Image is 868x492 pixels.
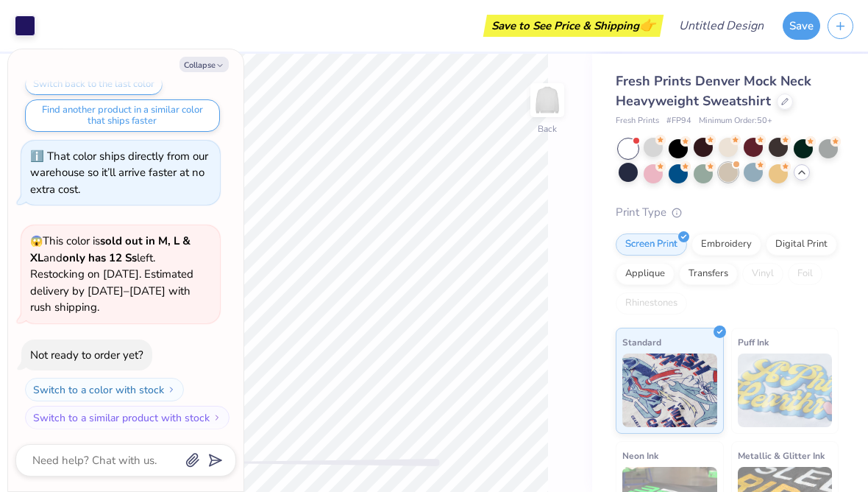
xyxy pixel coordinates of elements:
[738,334,769,350] span: Puff Ink
[616,263,675,285] div: Applique
[622,334,661,350] span: Standard
[742,263,783,285] div: Vinyl
[25,74,163,95] button: Switch back to the last color
[738,354,833,427] img: Puff Ink
[766,233,837,256] div: Digital Print
[679,263,738,285] div: Transfers
[699,115,772,127] span: Minimum Order: 50 +
[616,115,659,127] span: Fresh Prints
[616,204,839,221] div: Print Type
[616,292,687,314] div: Rhinestones
[616,72,811,110] span: Fresh Prints Denver Mock Neck Heavyweight Sweatshirt
[533,85,562,115] img: Back
[788,263,822,285] div: Foil
[167,385,176,394] img: Switch to a color with stock
[30,348,143,362] div: Not ready to order yet?
[616,233,687,256] div: Screen Print
[783,12,820,40] button: Save
[179,57,229,72] button: Collapse
[538,122,557,136] div: Back
[487,15,660,37] div: Save to See Price & Shipping
[25,99,220,132] button: Find another product in a similar color that ships faster
[30,233,191,265] strong: sold out in M, L & XL
[622,354,717,427] img: Standard
[30,233,193,314] span: This color is and left. Restocking on [DATE]. Estimated delivery by [DATE]–[DATE] with rush shipp...
[30,234,43,248] span: 😱
[639,16,655,34] span: 👉
[63,250,137,265] strong: only has 12 Ss
[30,149,208,197] div: That color ships directly from our warehouse so it’ll arrive faster at no extra cost.
[738,448,825,463] span: Metallic & Glitter Ink
[667,11,775,41] input: Untitled Design
[622,448,658,463] span: Neon Ink
[25,406,230,429] button: Switch to a similar product with stock
[213,413,221,422] img: Switch to a similar product with stock
[691,233,761,256] div: Embroidery
[666,115,691,127] span: # FP94
[25,378,184,401] button: Switch to a color with stock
